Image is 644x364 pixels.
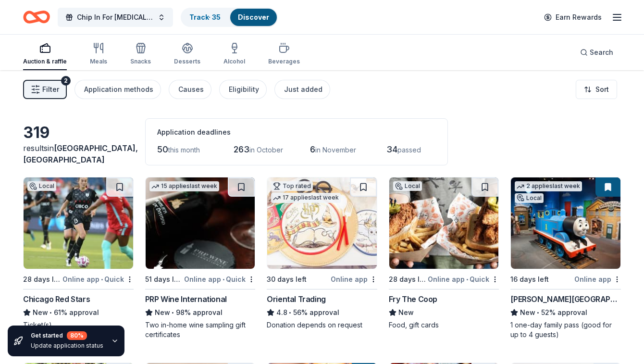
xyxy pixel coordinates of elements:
a: Image for Chicago Red StarsLocal28 days leftOnline app•QuickChicago Red StarsNew•61% approvalTick... [23,177,134,330]
div: 30 days left [267,274,307,285]
div: Two in-home wine sampling gift certificates [145,320,256,339]
a: Image for Fry The CoopLocal28 days leftOnline app•QuickFry The CoopNewFood, gift cards [389,177,499,330]
div: 16 days left [510,274,549,285]
div: Online app [574,273,621,285]
div: Just added [284,84,322,95]
span: 34 [386,144,397,154]
a: Track· 35 [189,13,221,21]
div: 15 applies last week [149,181,219,191]
div: Beverages [268,58,300,65]
span: in [23,143,138,164]
span: Chip In For [MEDICAL_DATA] [77,12,154,23]
span: • [50,309,52,316]
span: 50 [157,144,168,154]
span: • [466,276,468,283]
span: this month [168,146,200,154]
div: Local [393,181,422,191]
a: Discover [238,13,269,21]
span: passed [397,146,421,154]
div: Online app Quick [62,273,134,285]
span: 263 [234,144,249,154]
div: 51 days left [145,274,183,285]
div: Chicago Red Stars [23,293,90,305]
span: • [289,309,292,316]
div: Fry The Coop [389,293,437,305]
a: Image for PRP Wine International15 applieslast week51 days leftOnline app•QuickPRP Wine Internati... [145,177,256,339]
div: Food, gift cards [389,320,499,330]
button: Causes [169,80,211,99]
div: 61% approval [23,307,134,318]
span: Search [590,47,613,58]
button: Eligibility [219,80,267,99]
button: Track· 35Discover [181,8,278,27]
div: 28 days left [23,274,61,285]
div: Local [27,181,56,191]
span: Sort [595,84,609,95]
a: Image for Oriental TradingTop rated17 applieslast week30 days leftOnline appOriental Trading4.8•5... [267,177,377,330]
div: [PERSON_NAME][GEOGRAPHIC_DATA] [510,293,621,305]
div: Top rated [271,181,313,191]
img: Image for Kohl Children's Museum [511,177,620,269]
span: New [398,307,414,318]
div: 2 [61,76,71,86]
span: in October [249,146,283,154]
span: in November [315,146,356,154]
button: Just added [274,80,330,99]
button: Sort [576,80,617,99]
span: • [537,309,540,316]
a: Image for Kohl Children's Museum2 applieslast weekLocal16 days leftOnline app[PERSON_NAME][GEOGRA... [510,177,621,339]
div: 80 % [67,331,87,340]
div: Online app Quick [184,273,255,285]
div: 319 [23,123,134,142]
div: Auction & raffle [23,58,67,65]
button: Application methods [74,80,161,99]
div: Local [515,193,544,203]
a: Earn Rewards [538,9,607,26]
div: 2 applies last week [515,181,582,191]
div: Snacks [130,58,151,65]
div: PRP Wine International [145,293,227,305]
div: Eligibility [229,84,259,95]
div: Causes [178,84,204,95]
div: Application deadlines [157,126,436,138]
img: Image for Chicago Red Stars [24,177,133,269]
div: 1 one-day family pass (good for up to 4 guests) [510,320,621,339]
a: Home [23,6,50,28]
div: Desserts [174,58,200,65]
span: New [155,307,170,318]
button: Desserts [174,38,200,70]
div: Online app [331,273,377,285]
div: 98% approval [145,307,256,318]
span: • [172,309,174,316]
button: Filter2 [23,80,67,99]
div: Meals [90,58,107,65]
div: Get started [31,331,103,340]
span: 4.8 [276,307,287,318]
button: Chip In For [MEDICAL_DATA] [58,8,173,27]
div: results [23,142,134,165]
span: • [101,276,103,283]
span: [GEOGRAPHIC_DATA], [GEOGRAPHIC_DATA] [23,143,138,164]
button: Search [572,43,621,62]
span: New [520,307,535,318]
div: Oriental Trading [267,293,326,305]
span: • [223,276,224,283]
div: 56% approval [267,307,377,318]
button: Snacks [130,38,151,70]
button: Meals [90,38,107,70]
div: 17 applies last week [271,193,341,203]
span: 6 [310,144,315,154]
div: Update application status [31,342,103,350]
div: Online app Quick [428,273,499,285]
button: Beverages [268,38,300,70]
span: New [33,307,48,318]
div: Alcohol [223,58,245,65]
img: Image for PRP Wine International [146,177,255,269]
button: Alcohol [223,38,245,70]
div: Donation depends on request [267,320,377,330]
button: Auction & raffle [23,38,67,70]
div: 52% approval [510,307,621,318]
img: Image for Fry The Coop [389,177,499,269]
div: 28 days left [389,274,426,285]
img: Image for Oriental Trading [267,177,377,269]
